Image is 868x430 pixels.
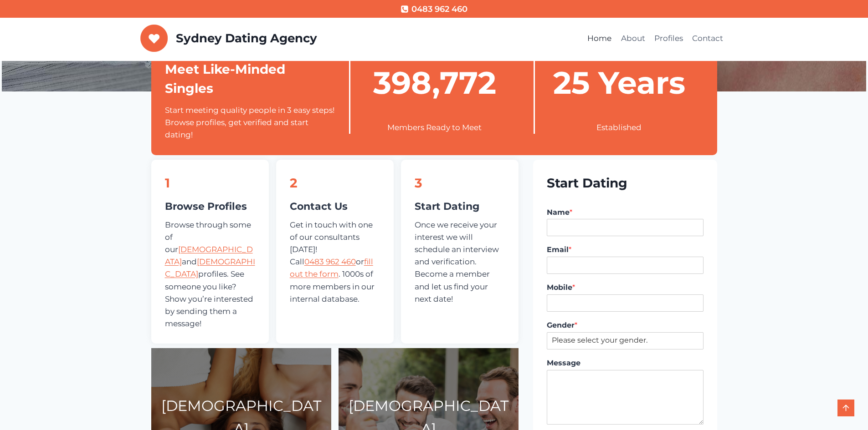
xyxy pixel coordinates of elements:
[616,28,649,50] a: About
[535,121,704,134] p: Established
[401,3,467,16] a: 0483 962 460
[547,294,703,312] input: Mobile
[837,400,854,416] a: Scroll to top
[140,25,168,52] img: Sydney Dating Agency
[165,219,255,330] p: Browse through some of our and profiles. See someone you like? Show you’re interested by sending ...
[290,219,380,305] p: Get in touch with one of our consultants [DATE]! Call or . 1000s of more members in our internal ...
[165,257,255,278] a: [DEMOGRAPHIC_DATA]
[165,104,335,142] p: Start meeting quality people in 3 easy steps! Browse profiles, get verified and start dating!
[547,208,703,218] label: Name
[165,199,255,214] h4: Browse Profiles
[304,257,356,266] a: 0483 962 460
[290,173,380,192] h2: 2
[165,173,255,192] h2: 1
[415,199,505,214] h4: Start Dating
[547,359,703,368] label: Message
[547,173,703,192] h2: Start Dating
[547,245,703,255] label: Email
[415,173,505,192] h2: 3
[411,3,467,16] span: 0483 962 460
[165,245,253,266] a: [DEMOGRAPHIC_DATA]
[140,25,317,52] a: Sydney Dating Agency
[415,219,505,305] p: Once we receive your interest we will schedule an interview and verification. Become a member and...
[583,28,616,50] a: Home
[547,283,703,293] label: Mobile
[688,28,728,50] a: Contact
[350,121,519,134] p: Members Ready to Meet
[547,321,703,330] label: Gender
[176,31,317,46] p: Sydney Dating Agency
[290,199,380,214] h4: Contact Us
[583,28,728,50] nav: Primary
[650,28,688,50] a: Profiles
